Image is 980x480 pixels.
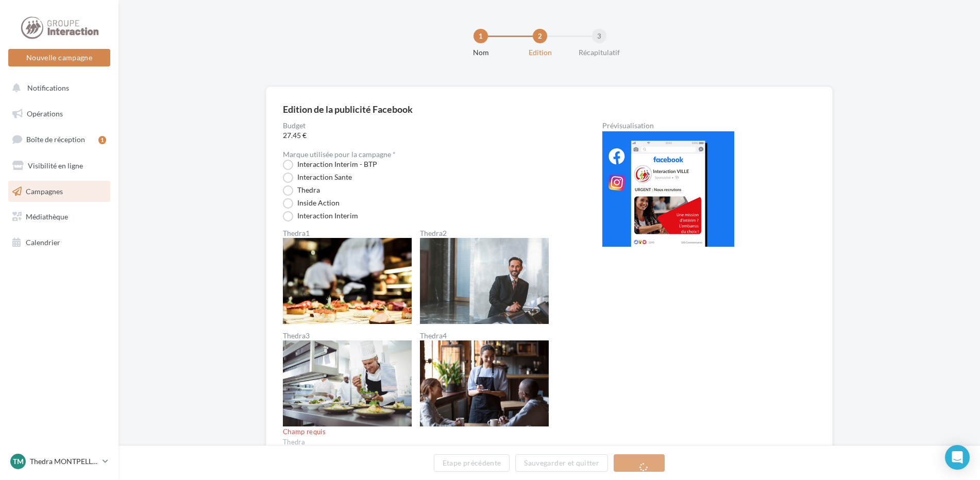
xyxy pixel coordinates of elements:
[420,230,549,237] label: Thedra2
[283,198,340,209] label: Inside Action
[283,173,352,183] label: Interaction Sante
[283,340,412,426] img: Thedra3
[6,128,112,150] a: Boîte de réception1
[566,47,632,58] div: Récapitulatif
[283,105,413,114] div: Edition de la publicité Facebook
[26,212,68,221] span: Médiathèque
[283,160,377,170] label: Interaction Interim - BTP
[448,47,514,58] div: Nom
[8,49,110,66] button: Nouvelle campagne
[283,230,412,237] label: Thedra1
[283,122,569,129] label: Budget
[26,186,63,195] span: Campagnes
[420,238,549,324] img: Thedra2
[474,29,488,43] div: 1
[283,130,569,141] span: 27.45 €
[98,136,106,144] div: 1
[26,135,85,144] span: Boîte de réception
[8,452,110,471] a: TM Thedra MONTPELLIER
[6,181,112,202] a: Campagnes
[515,454,608,472] button: Sauvegarder et quitter
[602,131,734,247] img: operation-preview
[28,161,83,170] span: Visibilité en ligne
[283,427,569,437] div: Champ requis
[6,155,112,177] a: Visibilité en ligne
[30,456,98,467] p: Thedra MONTPELLIER
[283,185,320,196] label: Thedra
[945,445,970,470] div: Open Intercom Messenger
[283,238,412,324] img: Thedra1
[420,332,549,339] label: Thedra4
[592,29,606,43] div: 3
[434,454,510,472] button: Etape précédente
[283,332,412,339] label: Thedra3
[283,438,569,447] div: Thedra
[533,29,547,43] div: 2
[6,206,112,228] a: Médiathèque
[26,238,60,247] span: Calendrier
[602,122,816,129] div: Prévisualisation
[27,109,63,118] span: Opérations
[6,232,112,253] a: Calendrier
[420,340,549,426] img: Thedra4
[283,151,396,158] label: Marque utilisée pour la campagne *
[6,77,108,99] button: Notifications
[6,103,112,125] a: Opérations
[27,83,69,92] span: Notifications
[507,47,573,58] div: Edition
[13,456,24,467] span: TM
[283,211,358,221] label: Interaction Interim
